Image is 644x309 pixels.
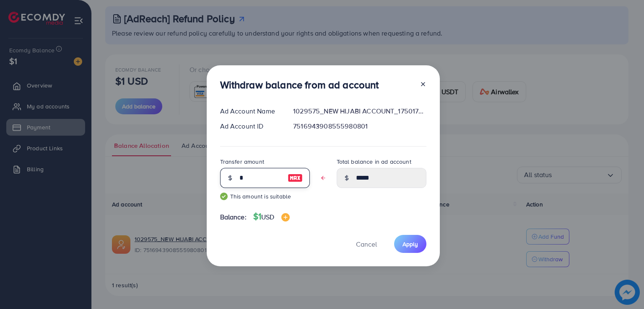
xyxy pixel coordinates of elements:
img: guide [220,193,228,200]
label: Total balance in ad account [337,157,411,166]
img: image [281,213,290,221]
span: Balance: [220,212,247,222]
small: This amount is suitable [220,192,310,201]
button: Cancel [345,235,387,253]
span: Apply [402,240,418,248]
div: Ad Account Name [213,106,287,116]
h3: Withdraw balance from ad account [220,79,379,91]
img: image [288,173,303,183]
div: 1029575_NEW HIJABI ACCOUNT_1750174899934 [286,106,433,116]
span: Cancel [356,239,377,249]
div: 7516943908555980801 [286,121,433,131]
h4: $1 [253,211,290,222]
span: USD [261,212,274,221]
button: Apply [394,235,426,253]
label: Transfer amount [220,157,264,166]
div: Ad Account ID [213,121,287,131]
